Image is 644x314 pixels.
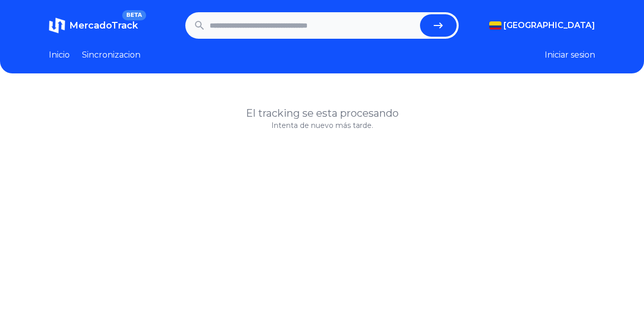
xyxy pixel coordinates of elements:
a: Sincronizacion [82,49,141,61]
span: BETA [122,10,146,20]
p: Intenta de nuevo más tarde. [49,120,595,130]
img: Colombia [489,21,501,30]
button: Iniciar sesion [545,49,595,61]
span: [GEOGRAPHIC_DATA] [503,19,595,32]
a: Inicio [49,49,70,61]
span: MercadoTrack [69,20,138,31]
a: MercadoTrackBETA [49,17,138,34]
h1: El tracking se esta procesando [49,106,595,120]
button: [GEOGRAPHIC_DATA] [489,19,595,32]
img: MercadoTrack [49,17,65,34]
